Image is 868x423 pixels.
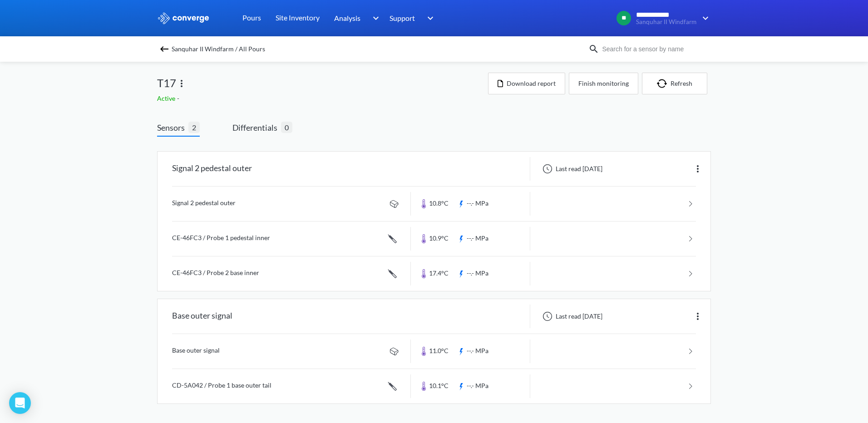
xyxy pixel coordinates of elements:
[281,122,292,133] span: 0
[642,73,707,94] button: Refresh
[176,78,187,89] img: more.svg
[636,19,696,25] span: Sanquhar II Windfarm
[177,94,181,102] span: -
[538,311,605,322] div: Last read [DATE]
[157,94,177,102] span: Active
[232,121,281,134] span: Differentials
[157,12,210,24] img: logo_ewhite.svg
[334,12,360,24] span: Analysis
[390,12,415,24] span: Support
[172,157,252,181] div: Signal 2 pedestal outer
[692,311,703,322] img: more.svg
[538,163,605,174] div: Last read [DATE]
[588,44,599,54] img: icon-search.svg
[498,80,503,87] img: icon-file.svg
[599,44,709,54] input: Search for a sensor by name
[172,305,232,328] div: Base outer signal
[657,79,671,88] img: icon-refresh.svg
[157,121,188,134] span: Sensors
[488,73,565,94] button: Download report
[421,13,436,24] img: downArrow.svg
[157,74,176,92] span: T17
[9,392,31,414] div: Open Intercom Messenger
[367,13,381,24] img: downArrow.svg
[172,43,265,55] span: Sanquhar II Windfarm / All Pours
[692,163,703,174] img: more.svg
[188,122,200,133] span: 2
[696,13,711,24] img: downArrow.svg
[569,73,638,94] button: Finish monitoring
[159,44,170,54] img: backspace.svg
